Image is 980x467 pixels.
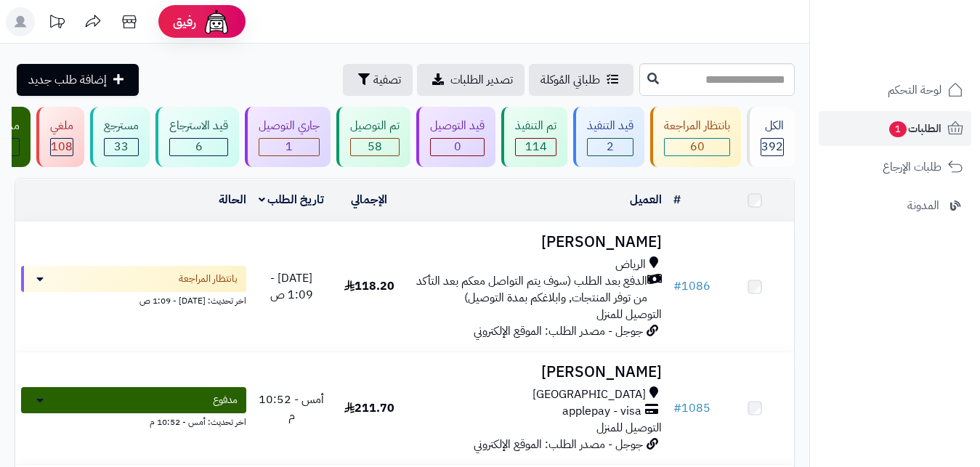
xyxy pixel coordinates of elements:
a: قيد التوصيل 0 [413,107,498,167]
span: [DATE] - 1:09 ص [270,269,313,304]
span: أمس - 10:52 م [259,391,324,425]
div: 1 [259,139,319,155]
h3: [PERSON_NAME] [414,364,662,381]
span: تصدير الطلبات [450,71,513,89]
a: جاري التوصيل 1 [242,107,333,167]
span: 33 [114,138,129,155]
span: 1 [889,121,907,137]
div: الكل [761,118,784,134]
div: 108 [51,139,73,155]
span: جوجل - مصدر الطلب: الموقع الإلكتروني [474,436,643,453]
a: بانتظار المراجعة 60 [647,107,744,167]
div: بانتظار المراجعة [664,118,730,134]
a: لوحة التحكم [819,73,971,107]
button: تصفية [343,64,413,96]
a: الإجمالي [351,191,387,208]
a: قيد الاسترجاع 6 [153,107,242,167]
span: 2 [607,138,614,155]
span: طلبات الإرجاع [883,157,941,177]
a: تحديثات المنصة [39,7,75,40]
a: تم التنفيذ 114 [498,107,570,167]
span: # [673,277,681,295]
span: 0 [454,138,461,155]
div: 2 [588,139,633,155]
span: [GEOGRAPHIC_DATA] [532,386,646,403]
a: #1085 [673,399,710,417]
span: إضافة طلب جديد [28,71,107,89]
div: 0 [431,139,484,155]
span: الدفع بعد الطلب (سوف يتم التواصل معكم بعد التأكد من توفر المنتجات, وابلاغكم بمدة التوصيل) [414,273,647,306]
span: 211.70 [344,399,394,417]
a: ملغي 108 [33,107,87,167]
span: جوجل - مصدر الطلب: الموقع الإلكتروني [474,322,643,340]
span: رفيق [173,13,196,31]
a: الكل392 [744,107,798,167]
div: تم التنفيذ [515,118,556,134]
div: اخر تحديث: [DATE] - 1:09 ص [21,292,246,307]
div: 6 [170,139,227,155]
span: التوصيل للمنزل [596,306,662,323]
div: اخر تحديث: أمس - 10:52 م [21,413,246,429]
a: مسترجع 33 [87,107,153,167]
div: جاري التوصيل [259,118,320,134]
a: قيد التنفيذ 2 [570,107,647,167]
span: 114 [525,138,547,155]
img: ai-face.png [202,7,231,36]
div: تم التوصيل [350,118,400,134]
div: 33 [105,139,138,155]
div: 58 [351,139,399,155]
div: 114 [516,139,556,155]
a: المدونة [819,188,971,223]
a: طلباتي المُوكلة [529,64,633,96]
span: # [673,399,681,417]
span: تصفية [373,71,401,89]
span: بانتظار المراجعة [179,272,238,286]
span: الرياض [615,256,646,273]
div: قيد التنفيذ [587,118,633,134]
a: # [673,191,681,208]
h3: [PERSON_NAME] [414,234,662,251]
span: 6 [195,138,203,155]
span: applepay - visa [562,403,641,420]
a: تاريخ الطلب [259,191,325,208]
a: إضافة طلب جديد [17,64,139,96]
span: مدفوع [213,393,238,407]
a: العميل [630,191,662,208]
span: طلباتي المُوكلة [540,71,600,89]
span: 392 [761,138,783,155]
div: ملغي [50,118,73,134]
span: الطلبات [888,118,941,139]
span: 118.20 [344,277,394,295]
span: 1 [286,138,293,155]
span: 60 [690,138,705,155]
a: تم التوصيل 58 [333,107,413,167]
span: 108 [51,138,73,155]
a: #1086 [673,277,710,295]
div: قيد التوصيل [430,118,485,134]
img: logo-2.png [881,38,966,69]
div: 60 [665,139,729,155]
a: الطلبات1 [819,111,971,146]
span: لوحة التحكم [888,80,941,100]
a: تصدير الطلبات [417,64,525,96]
div: مسترجع [104,118,139,134]
span: 58 [368,138,382,155]
span: المدونة [907,195,939,216]
a: الحالة [219,191,246,208]
a: طلبات الإرجاع [819,150,971,184]
span: التوصيل للمنزل [596,419,662,436]
div: قيد الاسترجاع [169,118,228,134]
